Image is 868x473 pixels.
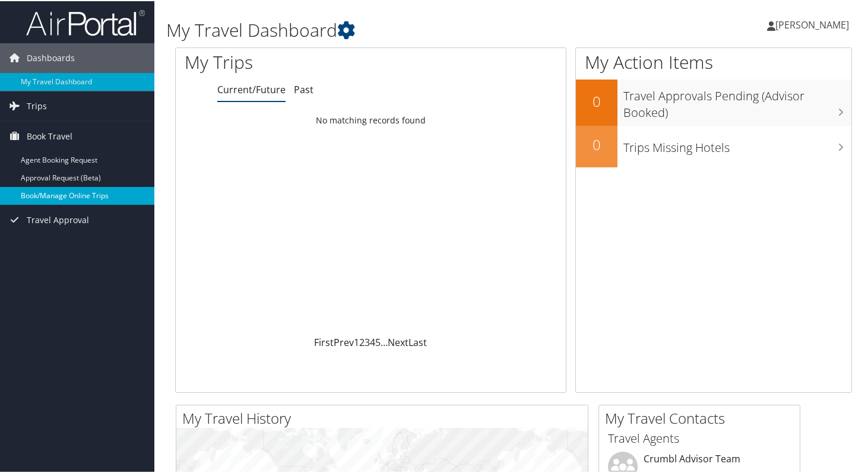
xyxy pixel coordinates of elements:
td: No matching records found [176,109,566,130]
span: Dashboards [27,42,75,72]
a: 3 [365,335,370,348]
span: Book Travel [27,120,72,150]
a: Last [408,335,427,348]
h3: Travel Agents [608,429,791,446]
h1: My Action Items [576,49,851,74]
h2: My Travel Contacts [605,407,800,427]
a: 0Trips Missing Hotels [576,125,851,166]
span: … [381,335,388,348]
a: Current/Future [217,82,286,95]
a: [PERSON_NAME] [767,6,861,42]
a: 2 [359,335,365,348]
h2: 0 [576,134,617,154]
h1: My Travel Dashboard [166,17,629,42]
span: Travel Approval [27,204,89,234]
h2: 0 [576,90,617,110]
a: 5 [375,335,381,348]
h3: Travel Approvals Pending (Advisor Booked) [623,81,851,120]
span: [PERSON_NAME] [775,17,849,30]
h1: My Trips [185,49,394,74]
h2: My Travel History [182,407,588,427]
a: 1 [354,335,359,348]
span: Trips [27,90,47,120]
a: 0Travel Approvals Pending (Advisor Booked) [576,78,851,124]
a: Next [388,335,408,348]
a: Prev [334,335,354,348]
a: Past [294,82,313,95]
img: airportal-logo.png [26,8,145,36]
a: 4 [370,335,375,348]
h3: Trips Missing Hotels [623,132,851,155]
a: First [314,335,334,348]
